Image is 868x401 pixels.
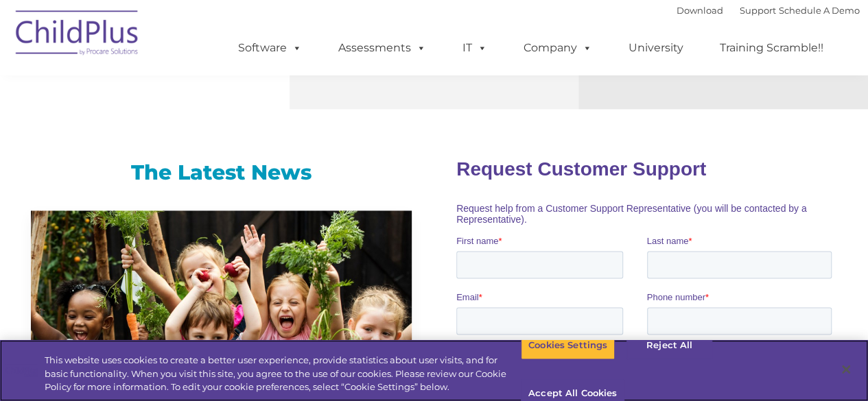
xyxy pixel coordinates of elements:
[191,90,233,101] span: Last name
[677,5,723,16] a: Download
[521,331,615,360] button: Cookies Settings
[224,34,316,62] a: Software
[31,159,412,186] h3: The Latest News
[626,331,712,360] button: Reject All
[706,34,837,62] a: Training Scramble!!
[191,147,249,157] span: Phone number
[9,1,146,69] img: ChildPlus by Procare Solutions
[449,34,501,62] a: IT
[615,34,697,62] a: University
[45,354,521,394] div: This website uses cookies to create a better user experience, provide statistics about user visit...
[510,34,606,62] a: Company
[325,34,440,62] a: Assessments
[740,5,776,16] a: Support
[677,5,860,16] font: |
[779,5,860,16] a: Schedule A Demo
[831,354,861,385] button: Close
